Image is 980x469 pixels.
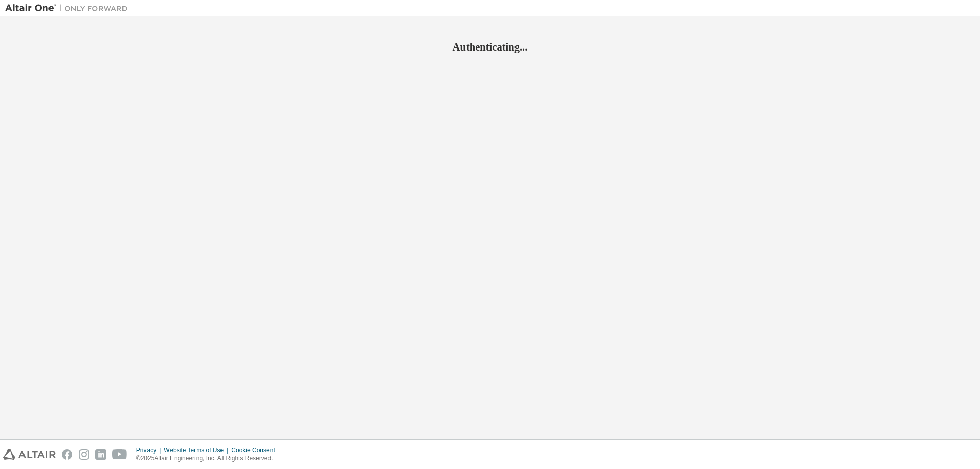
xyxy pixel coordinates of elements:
[136,454,281,463] p: © 2025 Altair Engineering, Inc. All Rights Reserved.
[62,449,72,460] img: facebook.svg
[112,449,127,460] img: youtube.svg
[164,446,231,454] div: Website Terms of Use
[5,3,133,13] img: Altair One
[79,449,89,460] img: instagram.svg
[5,40,975,54] h2: Authenticating...
[231,446,281,454] div: Cookie Consent
[136,446,164,454] div: Privacy
[95,449,106,460] img: linkedin.svg
[3,449,56,460] img: altair_logo.svg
